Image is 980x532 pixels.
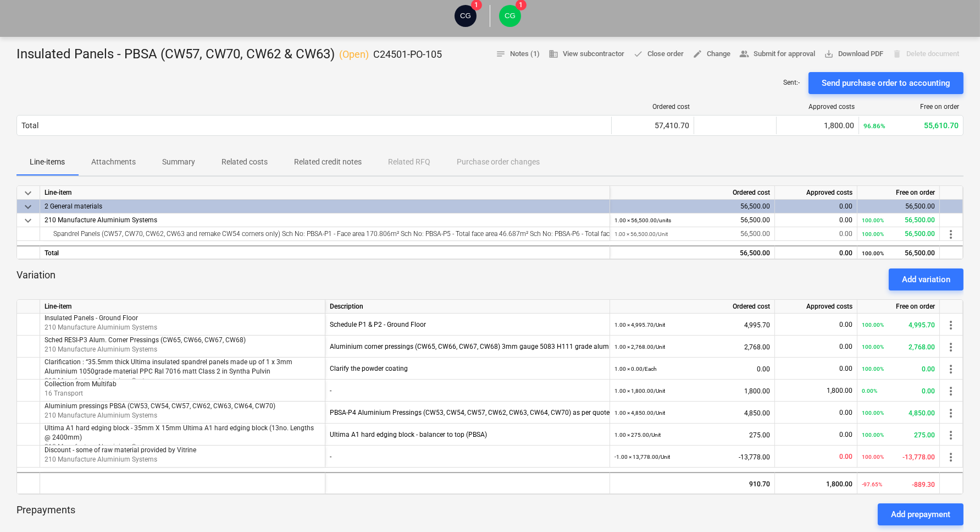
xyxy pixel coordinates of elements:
[30,156,65,168] p: Line-items
[45,456,157,463] span: 210 Manufacture Aluminium Systems
[45,402,275,410] span: Aluminium pressings PBSA (CW53, CW54, CW57, CW62, CW63, CW64, CW70)
[775,186,857,200] div: Approved costs
[21,214,35,227] span: keyboard_arrow_down
[610,186,775,200] div: Ordered cost
[944,363,957,376] span: more_vert
[45,446,196,454] span: Discount - some of raw material provided by Vitrine
[614,231,668,237] small: 1.00 × 56,500.00 / Unit
[373,48,442,61] p: C24501-PO-105
[614,322,665,328] small: 1.00 × 4,995.70 / Unit
[944,341,957,354] span: more_vert
[878,503,964,525] button: Add prepayment
[862,213,935,227] div: 56,500.00
[824,49,834,59] span: save_alt
[862,217,884,223] small: 100.00%
[863,103,959,111] div: Free on order
[21,121,38,130] div: Total
[614,358,770,380] div: 0.00
[330,446,605,468] div: -
[779,314,852,336] div: 0.00
[862,250,884,256] small: 100.00%
[40,300,325,314] div: Line-item
[330,380,605,402] div: -
[614,402,770,424] div: 4,850.00
[925,479,980,532] iframe: Chat Widget
[862,380,935,402] div: 0.00
[862,402,935,424] div: 4,850.00
[614,314,770,336] div: 4,995.70
[862,366,884,372] small: 100.00%
[614,344,665,350] small: 1.00 × 2,768.00 / Unit
[45,412,157,419] span: 210 Manufacture Aluminium Systems
[45,200,605,213] div: 2 General materials
[779,446,852,468] div: 0.00
[45,380,117,388] span: Collection from Multifab
[614,424,770,446] div: 275.00
[857,186,940,200] div: Free on order
[783,78,800,87] p: Sent : -
[614,213,770,227] div: 56,500.00
[16,46,442,63] div: Insulated Panels - PBSA (CW57, CW70, CW62 & CW63)
[862,358,935,380] div: 0.00
[45,377,157,385] span: 210 Manufacture Aluminium Systems
[862,336,935,358] div: 2,768.00
[944,385,957,398] span: more_vert
[614,410,665,416] small: 1.00 × 4,850.00 / Unit
[330,402,605,424] div: PBSA-P4 Aluminium Pressings (CW53, CW54, CW57, CW62, CW63, CW64, CW70) as per quote Q22484
[614,380,770,402] div: 1,800.00
[16,503,75,525] p: Prepayments
[40,186,610,200] div: Line-item
[505,12,516,20] span: CG
[45,323,157,331] span: 210 Manufacture Aluminium Systems
[779,336,852,358] div: 0.00
[944,451,957,464] span: more_vert
[45,390,83,397] span: 16 Transport
[863,121,959,130] div: 55,610.70
[614,432,661,438] small: 1.00 × 275.00 / Unit
[862,424,935,446] div: 275.00
[862,410,884,416] small: 100.00%
[162,156,195,168] p: Summary
[45,345,157,353] span: 210 Manufacture Aluminium Systems
[614,200,770,213] div: 56,500.00
[862,454,884,460] small: 100.00%
[460,12,471,20] span: CG
[549,48,624,61] span: View subcontractor
[45,314,138,322] span: Insulated Panels - Ground Floor
[45,358,292,375] span: Clarification : “35.5mm thick Ultima insulated spandrel panels made up of 1 x 3mm Aluminium 1050g...
[496,49,506,59] span: notes
[688,46,735,63] button: Change
[944,228,957,241] span: more_vert
[735,46,820,63] button: Submit for approval
[614,366,657,372] small: 1.00 × 0.00 / Each
[862,322,884,328] small: 100.00%
[902,272,950,287] div: Add variation
[779,213,852,227] div: 0.00
[614,388,665,394] small: 1.00 × 1,800.00 / Unit
[693,48,730,61] span: Change
[45,336,246,344] span: Sched RESI-P3 Alum. Corner Pressings (CW65, CW66, CW67, CW68)
[549,49,558,59] span: business
[629,46,688,63] button: Close order
[775,300,857,314] div: Approved costs
[693,49,702,59] span: edit
[779,380,852,402] div: 1,800.00
[294,156,362,168] p: Related credit notes
[862,200,935,213] div: 56,500.00
[822,76,950,90] div: Send purchase order to accounting
[862,344,884,350] small: 100.00%
[862,432,884,438] small: 100.00%
[739,49,749,59] span: people_alt
[944,407,957,420] span: more_vert
[325,300,610,314] div: Description
[739,48,815,61] span: Submit for approval
[40,245,610,259] div: Total
[857,300,940,314] div: Free on order
[21,200,35,213] span: keyboard_arrow_down
[824,48,883,61] span: Download PDF
[45,443,157,451] span: 210 Manufacture Aluminium Systems
[614,227,770,241] div: 56,500.00
[455,5,477,27] div: Cristi Gandulescu
[889,268,964,290] button: Add variation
